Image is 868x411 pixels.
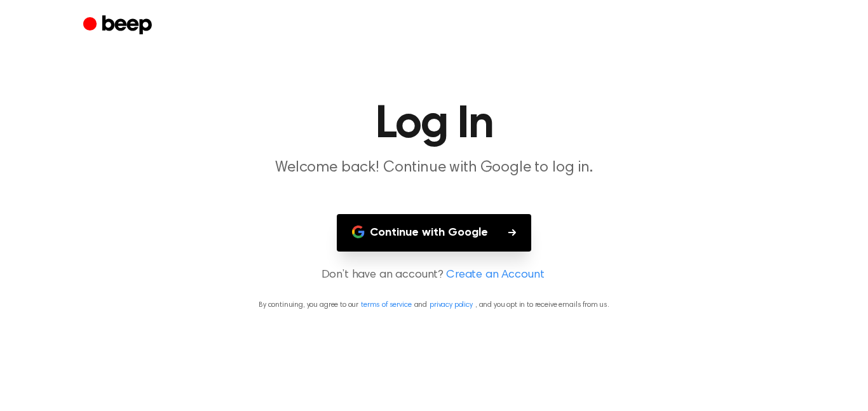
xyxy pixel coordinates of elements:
a: terms of service [361,301,411,309]
a: Create an Account [446,267,544,284]
p: Don’t have an account? [15,267,853,284]
p: By continuing, you agree to our and , and you opt in to receive emails from us. [15,299,853,311]
p: Welcome back! Continue with Google to log in. [190,158,678,179]
a: Beep [83,13,155,38]
h1: Log In [109,102,759,147]
button: Continue with Google [337,214,531,252]
a: privacy policy [430,301,473,309]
